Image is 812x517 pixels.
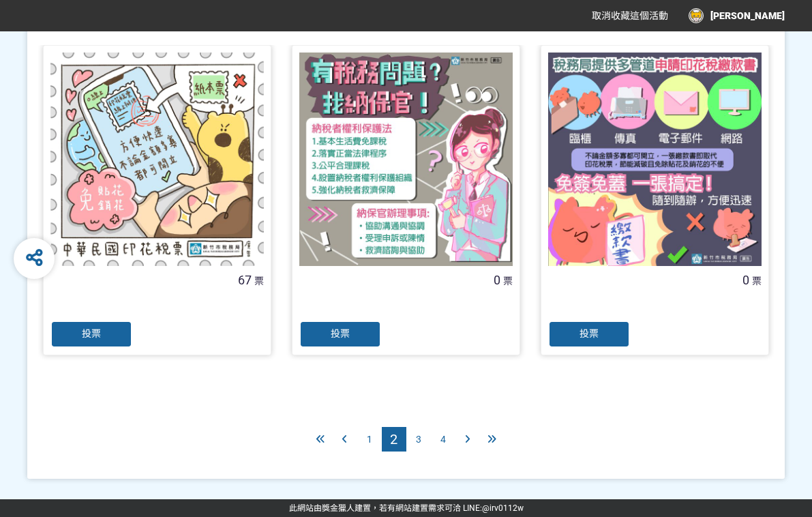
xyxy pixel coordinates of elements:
[416,434,421,445] span: 3
[289,503,524,513] span: 可洽 LINE:
[289,503,445,513] a: 此網站由獎金獵人建置，若有網站建置需求
[238,273,252,287] span: 67
[292,45,520,355] a: 0票投票
[752,276,762,286] span: 票
[367,434,372,445] span: 1
[331,328,350,339] span: 投票
[541,45,769,355] a: 0票投票
[254,276,264,286] span: 票
[440,434,446,445] span: 4
[592,10,668,21] span: 取消收藏這個活動
[82,328,101,339] span: 投票
[482,503,524,513] a: @irv0112w
[742,273,749,287] span: 0
[390,431,397,447] span: 2
[494,273,500,287] span: 0
[43,45,271,355] a: 67票投票
[503,276,513,286] span: 票
[580,328,599,339] span: 投票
